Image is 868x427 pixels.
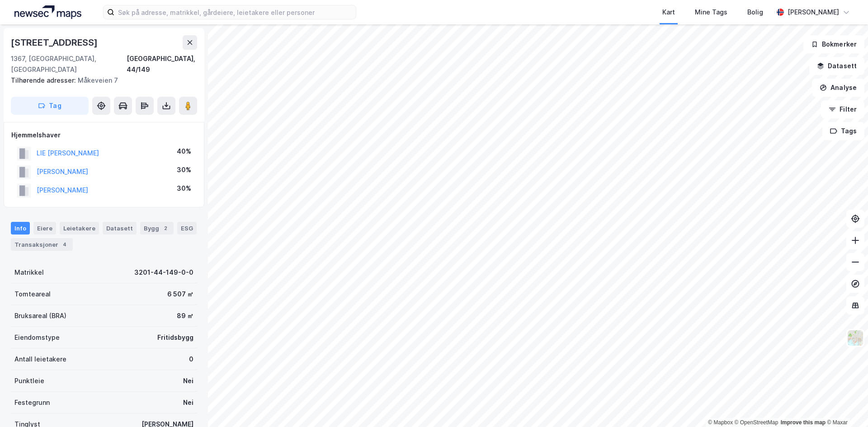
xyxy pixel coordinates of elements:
[11,238,73,251] div: Transaksjoner
[781,419,826,426] a: Improve this map
[823,384,868,427] div: Kontrollprogram for chat
[177,146,191,157] div: 40%
[708,419,733,426] a: Mapbox
[11,75,190,86] div: Måkeveien 7
[11,53,127,75] div: 1367, [GEOGRAPHIC_DATA], [GEOGRAPHIC_DATA]
[14,310,66,321] div: Bruksareal (BRA)
[823,384,868,427] iframe: Chat Widget
[177,310,193,321] div: 89 ㎡
[161,224,170,233] div: 2
[157,332,193,343] div: Fritidsbygg
[140,222,174,235] div: Bygg
[662,7,675,18] div: Kart
[809,57,864,75] button: Datasett
[14,354,66,365] div: Antall leietakere
[695,7,727,18] div: Mine Tags
[11,76,78,84] span: Tilhørende adresser:
[14,397,50,408] div: Festegrunn
[177,222,197,235] div: ESG
[11,35,99,50] div: [STREET_ADDRESS]
[847,329,864,347] img: Z
[183,397,193,408] div: Nei
[134,267,193,278] div: 3201-44-149-0-0
[103,222,137,235] div: Datasett
[822,122,864,140] button: Tags
[127,53,197,75] div: [GEOGRAPHIC_DATA], 44/149
[177,164,191,175] div: 30%
[14,5,81,19] img: logo.a4113a55bc3d86da70a041830d287a7e.svg
[167,289,193,300] div: 6 507 ㎡
[11,97,89,115] button: Tag
[812,79,864,97] button: Analyse
[735,419,778,426] a: OpenStreetMap
[821,100,864,118] button: Filter
[747,7,763,18] div: Bolig
[14,332,60,343] div: Eiendomstype
[14,375,44,386] div: Punktleie
[33,222,56,235] div: Eiere
[11,222,30,235] div: Info
[183,375,193,386] div: Nei
[788,7,839,18] div: [PERSON_NAME]
[14,289,51,300] div: Tomteareal
[803,35,864,53] button: Bokmerker
[11,130,197,141] div: Hjemmelshaver
[114,5,356,19] input: Søk på adresse, matrikkel, gårdeiere, leietakere eller personer
[60,240,69,249] div: 4
[60,222,99,235] div: Leietakere
[189,354,193,365] div: 0
[14,267,44,278] div: Matrikkel
[177,183,191,194] div: 30%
